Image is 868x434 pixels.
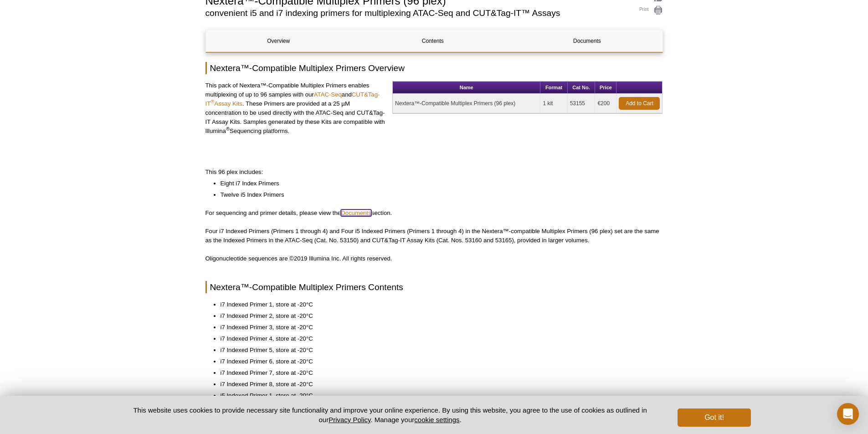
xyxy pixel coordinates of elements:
[393,82,540,94] th: Name
[221,190,654,199] li: Twelve i5 Index Primers
[341,209,371,216] a: Documents
[205,81,386,136] p: This pack of Nextera™-Compatible Multiplex Primers enables multiplexing of up to 96 samples with ...
[205,227,663,245] p: Four i7 Indexed Primers (Primers 1 through 4) and Four i5 Indexed Primers (Primers 1 through 4) i...
[837,403,859,425] div: Open Intercom Messenger
[221,300,654,309] li: i7 Indexed Primer 1, store at -20°C
[211,99,214,104] sup: ®
[595,82,616,94] th: Price
[205,9,620,17] h2: convenient i5 and i7 indexing primers for multiplexing ATAC-Seq and CUT&Tag-IT™ Assays
[221,380,654,389] li: i7 Indexed Primer 8, store at -20°C
[221,323,654,332] li: i7 Indexed Primer 3, store at -20°C
[329,416,370,424] a: Privacy Policy
[568,82,596,94] th: Cat No.
[118,405,663,424] p: This website uses cookies to provide necessary site functionality and improve your online experie...
[514,30,660,52] a: Documents
[206,30,351,52] a: Overview
[540,94,567,113] td: 1 kit
[226,126,230,132] sup: ®
[221,311,654,321] li: i7 Indexed Primer 2, store at -20°C
[205,254,663,263] p: Oligonucleotide sequences are ©2019 Illumina Inc. All rights reserved.
[205,281,663,293] h2: Nextera™-Compatible Multiplex Primers Contents
[221,334,654,343] li: i7 Indexed Primer 4, store at -20°C
[568,94,596,113] td: 53155
[619,97,660,110] a: Add to Cart
[314,91,342,98] a: ATAC-Seq
[221,357,654,366] li: i7 Indexed Primer 6, store at -20°C
[221,368,654,378] li: i7 Indexed Primer 7, store at -20°C
[360,30,505,52] a: Contents
[221,391,654,400] li: i5 Indexed Primer 1, store at -20°C
[205,209,663,218] p: For sequencing and primer details, please view the section.
[221,179,654,188] li: Eight i7 Index Primers
[221,346,654,355] li: i7 Indexed Primer 5, store at -20°C
[678,408,750,427] button: Got it!
[205,168,663,177] p: This 96 plex includes:
[540,82,567,94] th: Format
[414,416,459,424] button: cookie settings
[629,5,663,15] a: Print
[393,94,540,113] td: Nextera™-Compatible Multiplex Primers (96 plex)
[205,62,663,74] h2: Nextera™-Compatible Multiplex Primers Overview
[595,94,616,113] td: €200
